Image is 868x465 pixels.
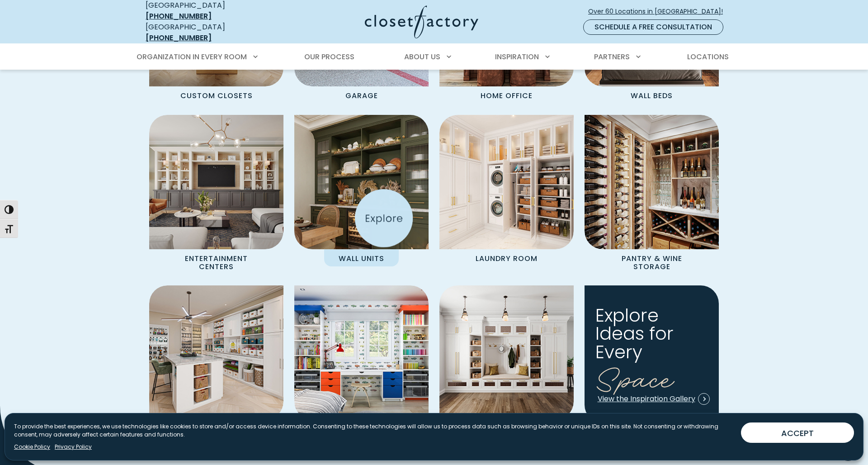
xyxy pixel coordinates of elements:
[288,108,435,256] img: Wall unit
[146,22,277,43] div: [GEOGRAPHIC_DATA]
[466,86,547,104] p: Home Office
[331,86,392,104] p: Garage
[324,249,399,266] p: Wall Units
[130,44,738,70] nav: Primary Menu
[146,33,212,43] a: [PHONE_NUMBER]
[149,115,283,275] a: Entertainment Center Entertainment Centers
[14,443,50,451] a: Cookie Policy
[687,52,729,62] span: Locations
[595,303,674,365] span: Explore Ideas for Every
[585,115,719,275] a: Custom Pantry Pantry & Wine Storage
[137,52,247,62] span: Organization in Every Room
[598,394,710,404] span: View the Inspiration Gallery
[149,285,283,420] img: Custom craft room
[365,5,478,38] img: Closet Factory Logo
[294,285,429,420] img: Kids Room Cabinetry
[588,7,730,16] span: Over 60 Locations in [GEOGRAPHIC_DATA]!
[163,249,270,275] p: Entertainment Centers
[439,285,574,437] a: Mudroom Cabinets Mudrooms
[439,285,574,420] img: Mudroom Cabinets
[304,52,354,62] span: Our Process
[495,52,539,62] span: Inspiration
[461,249,552,266] p: Laundry Room
[14,422,734,439] p: To provide the best experiences, we use technologies like cookies to store and/or access device i...
[583,19,723,35] a: Schedule a Free Consultation
[598,249,706,275] p: Pantry & Wine Storage
[294,115,429,275] a: Wall unit Wall Units
[741,422,854,443] button: ACCEPT
[166,86,267,104] p: Custom Closets
[616,86,687,104] p: Wall Beds
[439,115,574,249] img: Custom Laundry Room
[597,393,710,405] a: View the Inspiration Gallery
[149,115,283,249] img: Entertainment Center
[588,4,731,19] a: Over 60 Locations in [GEOGRAPHIC_DATA]!
[55,443,92,451] a: Privacy Policy
[404,52,440,62] span: About Us
[594,52,630,62] span: Partners
[149,285,283,437] a: Custom craft room Craft Room
[585,115,719,249] img: Custom Pantry
[146,11,212,21] a: [PHONE_NUMBER]
[294,285,429,437] a: Kids Room Cabinetry Kid Spaces
[439,115,574,275] a: Custom Laundry Room Laundry Room
[595,354,675,399] span: Space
